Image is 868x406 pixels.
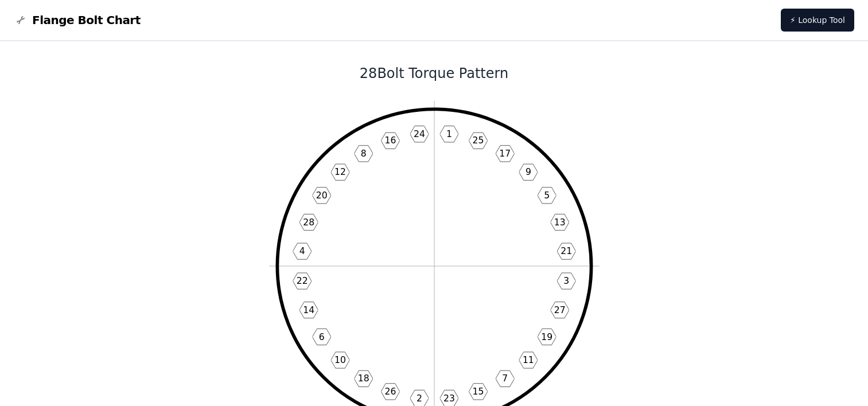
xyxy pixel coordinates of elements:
text: 8 [360,148,366,159]
text: 11 [522,354,534,365]
text: 4 [299,245,305,256]
text: 21 [560,245,572,256]
text: 14 [303,304,314,315]
text: 3 [563,275,569,286]
text: 19 [541,331,552,342]
text: 23 [443,393,454,404]
text: 18 [357,373,369,384]
text: 17 [499,148,511,159]
text: 28 [303,217,314,228]
text: 7 [502,373,508,384]
text: 27 [554,304,565,315]
text: 24 [414,128,425,139]
text: 2 [417,393,422,404]
a: Flange Bolt Chart LogoFlange Bolt Chart [14,12,141,28]
img: Flange Bolt Chart Logo [14,13,28,27]
text: 22 [296,275,308,286]
text: 20 [316,190,327,201]
text: 13 [554,217,565,228]
text: 26 [384,386,396,397]
text: 9 [525,166,531,177]
text: 15 [472,386,484,397]
text: 12 [334,166,346,177]
text: 6 [318,331,324,342]
span: Flange Bolt Chart [32,12,141,28]
text: 5 [544,190,550,201]
text: 25 [472,135,484,146]
text: 10 [334,354,346,365]
text: 1 [446,128,451,139]
text: 16 [384,135,396,146]
a: ⚡ Lookup Tool [781,9,854,32]
h1: 28 Bolt Torque Pattern [126,64,742,83]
